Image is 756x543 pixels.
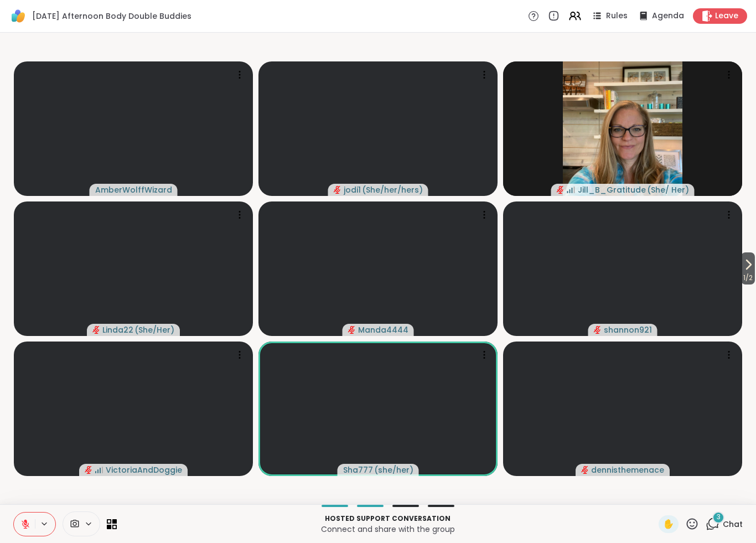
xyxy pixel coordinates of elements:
span: 1 / 2 [741,271,755,285]
span: [DATE] Afternoon Body Double Buddies [32,11,191,22]
span: Rules [606,11,628,22]
span: Manda4444 [358,324,408,335]
p: Hosted support conversation [123,514,652,524]
span: ✋ [663,518,674,531]
img: Jill_B_Gratitude [563,61,682,196]
span: audio-muted [557,186,565,194]
span: ( She/ Her ) [647,184,689,195]
span: ( She/Her ) [134,324,174,335]
span: Agenda [652,11,684,22]
p: Connect and share with the group [123,524,652,535]
span: dennisthemenace [591,464,664,475]
span: Jill_B_Gratitude [578,184,646,195]
span: Chat [723,519,743,530]
span: ( She/her/hers ) [362,184,423,195]
button: 1/2 [741,252,755,285]
span: audio-muted [594,326,602,334]
span: audio-muted [348,326,356,334]
span: audio-muted [581,466,589,474]
img: ShareWell Logomark [9,7,28,25]
span: audio-muted [85,466,92,474]
span: Leave [715,11,738,22]
span: Linda22 [102,324,133,335]
span: shannon921 [604,324,652,335]
span: ( she/her ) [374,464,413,475]
span: VictoriaAndDoggie [106,464,182,475]
span: Sha777 [343,464,373,475]
span: audio-muted [334,186,341,194]
span: 3 [717,513,721,522]
span: audio-muted [92,326,100,334]
span: AmberWolffWizard [95,184,172,195]
span: jodi1 [344,184,361,195]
